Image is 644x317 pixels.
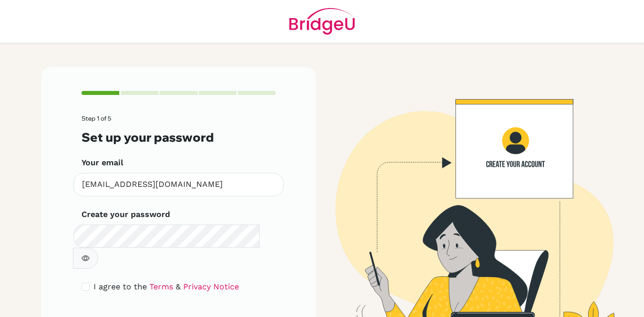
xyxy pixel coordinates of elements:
[176,282,181,291] span: &
[183,282,239,291] a: Privacy Notice
[73,173,284,196] input: Insert your email*
[94,282,147,291] span: I agree to the
[82,130,276,145] h3: Set up your password
[82,115,111,122] span: Step 1 of 5
[82,157,123,169] label: Your email
[82,208,170,221] label: Create your password
[149,282,173,291] a: Terms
